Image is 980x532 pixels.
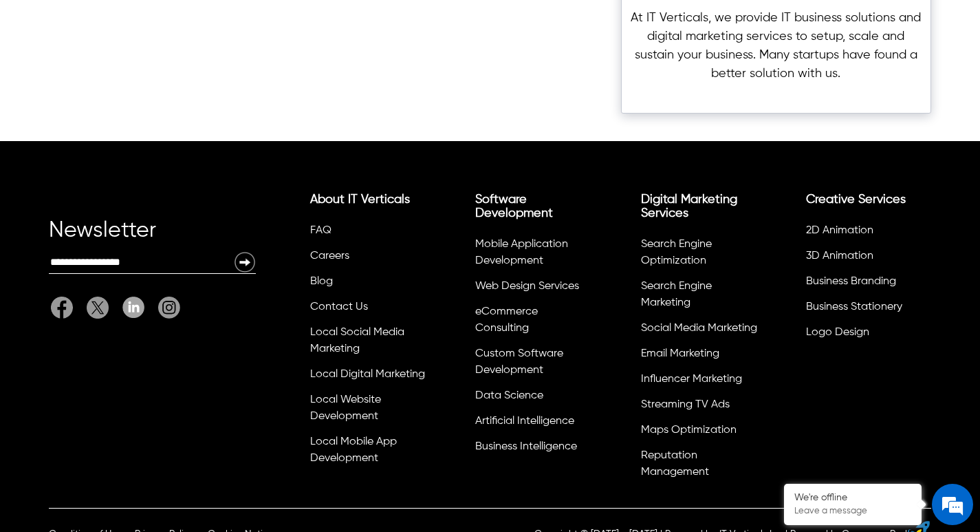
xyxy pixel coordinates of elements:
[806,301,902,312] a: Business Stationery
[473,385,593,411] li: Data Science
[804,322,924,348] li: Logo Design
[639,445,759,487] li: Reputation Management
[639,343,759,369] li: Email Marketing
[475,239,568,266] a: Mobile Application Development
[473,343,593,385] li: Custom Software Development
[308,246,428,271] li: Careers
[641,323,757,334] a: Social Media Marketing
[7,376,262,424] textarea: Type your message and click 'Submit'
[80,297,116,319] a: Twitter
[806,327,869,338] a: Logo Design
[51,297,73,319] img: Facebook
[310,369,425,380] a: Local Digital Marketing
[310,301,368,312] a: Contact Us
[308,297,428,322] li: Contact Us
[473,301,593,343] li: eCommerce Consulting
[308,390,428,432] li: Local Website Development
[641,450,709,478] a: Reputation Management
[226,7,259,40] div: Minimize live chat window
[641,374,742,385] a: Influencer Marketing
[630,9,922,83] p: At IT Verticals, we provide IT business solutions and digital marketing services to setup, scale ...
[310,394,381,422] a: Local Website Development
[473,234,593,276] li: Mobile Application Development
[51,297,80,319] a: Facebook
[473,411,593,436] li: Artificial Intelligence
[475,390,543,401] a: Data Science
[806,251,873,262] a: 3D Animation
[310,225,331,236] a: FAQ
[806,276,896,287] a: Business Branding
[310,276,333,287] a: Blog
[308,220,428,246] li: FAQ
[804,297,924,322] li: Business Stationery
[29,173,240,312] span: We are offline. Please leave us a message.
[49,224,256,251] div: Newsletter
[641,193,737,220] a: Digital Marketing Services
[641,281,712,308] a: Search Engine Marketing
[641,399,730,410] a: Streaming TV Ads
[310,251,349,262] a: Careers
[794,492,911,504] div: We're offline
[308,271,428,297] li: Blog
[310,436,397,464] a: Local Mobile App Development
[122,297,144,318] img: Linkedin
[202,424,250,443] em: Submit
[95,361,105,370] img: salesiqlogo_leal7QplfZFryJ6FIlVepeu7OftD7mt8q6exU6-34PB8prfIgodN67KcxXM9Y7JQ_.png
[641,348,719,359] a: Email Marketing
[475,306,538,334] a: eCommerce Consulting
[87,297,109,319] img: Twitter
[310,193,410,206] a: About IT Verticals
[641,239,712,266] a: Search Engine Optimization
[475,193,553,220] a: Software Development
[639,420,759,445] li: Maps Optimization
[794,506,911,517] p: Leave a message
[308,364,428,390] li: Local Digital Marketing
[806,225,873,236] a: 2D Animation
[72,77,231,95] div: Leave a message
[639,318,759,343] li: Social Media Marketing
[308,432,428,474] li: Local Mobile App Development
[473,436,593,462] li: Business Intelligence
[310,327,404,354] a: Local Social Media Marketing
[639,276,759,318] li: Search Engine Marketing
[151,297,180,319] a: It Verticals Instagram
[473,276,593,301] li: Web Design Services
[23,83,58,90] img: logo_Zg8I0qSkbAqR2WFHt3p6CTuqpyXMFPubPcD2OT02zFN43Cy9FUNNG3NEPhM_Q1qe_.png
[475,348,563,376] a: Custom Software Development
[108,361,175,370] em: Driven by SalesIQ
[639,394,759,420] li: Streaming TV Ads
[475,281,579,292] a: Web Design Services
[804,220,924,246] li: 2D Animation
[116,297,151,319] a: Linkedin
[475,441,577,452] a: Business Intelligence
[804,271,924,297] li: Business Branding
[158,297,180,319] img: It Verticals Instagram
[475,416,574,427] a: Artificial Intelligence
[308,322,428,364] li: Local Social Media Marketing
[806,193,906,206] a: Creative Services
[639,369,759,394] li: Influencer Marketing
[234,251,256,273] img: Newsletter Submit
[639,234,759,276] li: Search Engine Optimization
[641,425,737,436] a: Maps Optimization
[804,246,924,271] li: 3D Animation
